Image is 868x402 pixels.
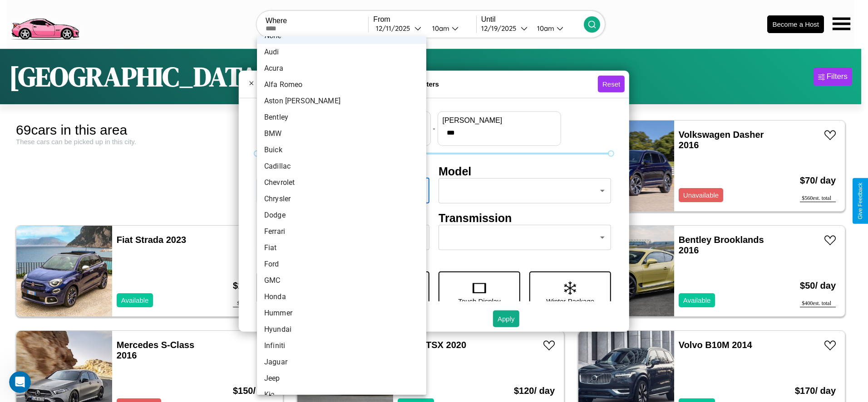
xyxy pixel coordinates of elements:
li: BMW [257,126,426,142]
li: Hyundai [257,321,426,338]
li: Buick [257,142,426,158]
li: Bentley [257,109,426,126]
li: Chevrolet [257,174,426,191]
li: Honda [257,289,426,305]
li: Hummer [257,305,426,321]
li: GMC [257,272,426,289]
li: Aston [PERSON_NAME] [257,93,426,109]
li: Ferrari [257,223,426,240]
li: Jaguar [257,354,426,370]
li: Acura [257,60,426,77]
li: Chrysler [257,191,426,207]
div: Give Feedback [857,183,863,219]
li: Audi [257,44,426,60]
li: Jeep [257,370,426,387]
li: Infiniti [257,338,426,354]
li: Ford [257,256,426,272]
li: Fiat [257,240,426,256]
li: Dodge [257,207,426,223]
iframe: Intercom live chat [9,371,31,393]
li: Alfa Romeo [257,77,426,93]
li: Cadillac [257,158,426,174]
